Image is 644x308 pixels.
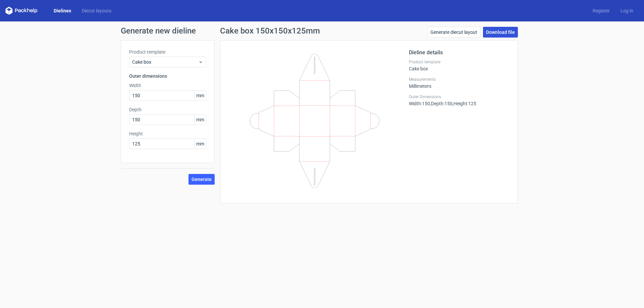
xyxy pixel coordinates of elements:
[192,177,212,182] span: Generate
[76,7,117,14] a: Diecut layouts
[194,115,206,125] span: mm
[430,101,452,106] span: , Depth : 150
[129,106,206,113] label: Depth
[121,27,523,35] h1: Generate new dieline
[483,27,518,38] a: Download file
[129,49,206,55] label: Product template
[615,7,639,14] a: Log in
[587,7,615,14] a: Register
[409,77,509,82] label: Measurements
[189,174,215,185] button: Generate
[129,82,206,89] label: Width
[132,59,198,65] span: Cake box
[220,27,320,35] h1: Cake box 150x150x125mm
[129,130,206,137] label: Height
[409,49,509,57] h2: Dieline details
[452,101,476,106] span: , Height : 125
[409,94,509,100] label: Outer Dimensions
[194,90,206,101] span: mm
[129,73,206,79] h3: Outer dimensions
[409,77,509,89] div: Millimeters
[409,59,509,71] div: Cake box
[409,59,509,65] label: Product template
[427,27,480,38] a: Generate diecut layout
[409,101,430,106] span: Width : 150
[194,139,206,149] span: mm
[48,7,76,14] a: Dielines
